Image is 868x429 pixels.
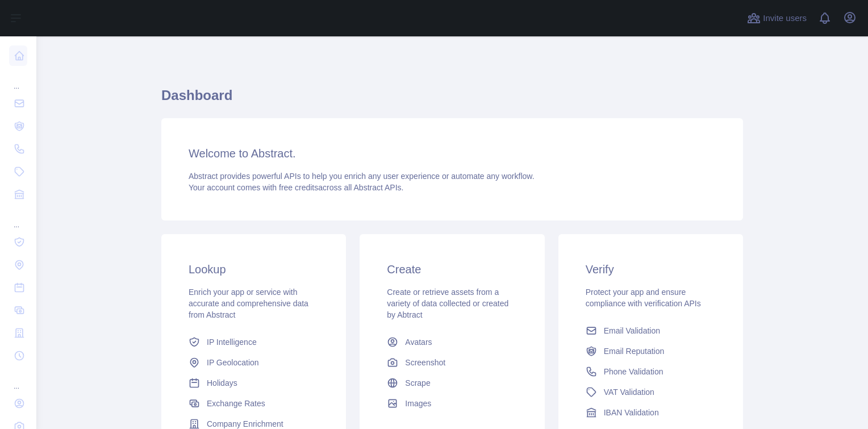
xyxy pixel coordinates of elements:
[604,407,659,418] span: IBAN Validation
[279,183,318,192] span: free credits
[586,261,716,277] h3: Verify
[604,366,663,377] span: Phone Validation
[189,261,319,277] h3: Lookup
[382,373,521,393] a: Scrape
[161,86,743,114] h1: Dashboard
[387,288,508,319] span: Create or retrieve assets from a variety of data collected or created by Abtract
[184,352,323,373] a: IP Geolocation
[207,357,259,368] span: IP Geolocation
[189,183,403,192] span: Your account comes with across all Abstract APIs.
[763,12,807,25] span: Invite users
[405,336,432,348] span: Avatars
[9,368,27,391] div: ...
[9,68,27,91] div: ...
[382,352,521,373] a: Screenshot
[387,261,517,277] h3: Create
[207,398,265,409] span: Exchange Rates
[405,357,445,368] span: Screenshot
[581,341,720,361] a: Email Reputation
[189,172,535,181] span: Abstract provides powerful APIs to help you enrich any user experience or automate any workflow.
[581,320,720,341] a: Email Validation
[581,382,720,402] a: VAT Validation
[382,332,521,352] a: Avatars
[9,207,27,230] div: ...
[184,393,323,414] a: Exchange Rates
[586,288,701,308] span: Protect your app and ensure compliance with verification APIs
[405,398,431,409] span: Images
[184,373,323,393] a: Holidays
[184,332,323,352] a: IP Intelligence
[604,325,660,336] span: Email Validation
[207,336,257,348] span: IP Intelligence
[207,377,237,389] span: Holidays
[189,145,716,161] h3: Welcome to Abstract.
[581,402,720,423] a: IBAN Validation
[382,393,521,414] a: Images
[189,288,308,319] span: Enrich your app or service with accurate and comprehensive data from Abstract
[405,377,430,389] span: Scrape
[604,345,665,357] span: Email Reputation
[745,9,809,27] button: Invite users
[604,386,654,398] span: VAT Validation
[581,361,720,382] a: Phone Validation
